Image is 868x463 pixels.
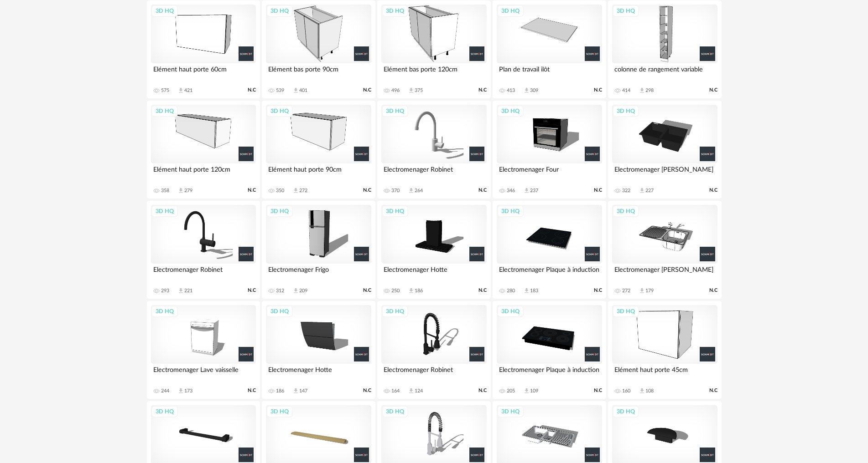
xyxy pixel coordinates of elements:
[709,387,717,394] span: N.C
[151,105,178,117] div: 3D HQ
[645,388,654,394] div: 108
[608,0,721,99] a: 3D HQ colonne de rangement variable 414 Download icon 298 N.C
[478,287,487,294] span: N.C
[645,87,654,94] div: 298
[645,188,654,194] div: 227
[266,305,293,317] div: 3D HQ
[478,187,487,193] span: N.C
[391,388,400,394] div: 164
[523,287,530,294] span: Download icon
[613,406,639,417] div: 3D HQ
[645,288,654,294] div: 179
[622,188,630,194] div: 322
[266,364,371,382] div: Electromenager Hotte
[507,388,515,394] div: 205
[377,301,490,399] a: 3D HQ Electromenager Robinet 164 Download icon 124 N.C
[151,5,178,17] div: 3D HQ
[382,406,408,417] div: 3D HQ
[299,87,307,94] div: 401
[497,406,524,417] div: 3D HQ
[639,187,645,194] span: Download icon
[608,201,721,299] a: 3D HQ Electromenager [PERSON_NAME] 272 Download icon 179 N.C
[391,87,400,94] div: 496
[184,87,192,94] div: 421
[594,287,602,294] span: N.C
[248,187,256,193] span: N.C
[493,301,606,399] a: 3D HQ Electromenager Plaque à induction 205 Download icon 109 N.C
[382,305,408,317] div: 3D HQ
[184,388,192,394] div: 173
[177,287,184,294] span: Download icon
[266,406,293,417] div: 3D HQ
[266,5,293,17] div: 3D HQ
[613,5,639,17] div: 3D HQ
[613,205,639,217] div: 3D HQ
[161,288,169,294] div: 293
[266,63,371,81] div: Elément bas porte 90cm
[363,87,371,93] span: N.C
[530,288,538,294] div: 183
[377,201,490,299] a: 3D HQ Electromenager Hotte 250 Download icon 186 N.C
[497,205,524,217] div: 3D HQ
[161,188,169,194] div: 358
[363,187,371,193] span: N.C
[478,87,487,93] span: N.C
[292,287,299,294] span: Download icon
[147,0,260,99] a: 3D HQ Elément haut porte 60cm 575 Download icon 421 N.C
[151,264,256,282] div: Electromenager Robinet
[639,87,645,94] span: Download icon
[177,187,184,194] span: Download icon
[262,301,375,399] a: 3D HQ Electromenager Hotte 186 Download icon 147 N.C
[612,63,717,81] div: colonne de rangement variable
[299,288,307,294] div: 209
[622,388,630,394] div: 160
[478,387,487,394] span: N.C
[507,188,515,194] div: 346
[408,287,415,294] span: Download icon
[292,187,299,194] span: Download icon
[151,63,256,81] div: Elément haut porte 60cm
[391,288,400,294] div: 250
[497,105,524,117] div: 3D HQ
[151,163,256,182] div: Elément haut porte 120cm
[248,287,256,294] span: N.C
[497,364,602,382] div: Electromenager Plaque à induction
[709,187,717,193] span: N.C
[493,0,606,99] a: 3D HQ Plan de travail ilôt 413 Download icon 309 N.C
[523,87,530,94] span: Download icon
[382,5,408,17] div: 3D HQ
[381,364,486,382] div: Electromenager Robinet
[612,163,717,182] div: Electromenager [PERSON_NAME]
[530,87,538,94] div: 309
[147,101,260,199] a: 3D HQ Elément haut porte 120cm 358 Download icon 279 N.C
[507,288,515,294] div: 280
[493,101,606,199] a: 3D HQ Electromenager Four 346 Download icon 237 N.C
[266,163,371,182] div: Elément haut porte 90cm
[594,87,602,93] span: N.C
[299,188,307,194] div: 272
[415,288,423,294] div: 186
[177,87,184,94] span: Download icon
[523,187,530,194] span: Download icon
[151,305,178,317] div: 3D HQ
[523,387,530,394] span: Download icon
[266,105,293,117] div: 3D HQ
[276,87,284,94] div: 539
[415,388,423,394] div: 124
[266,205,293,217] div: 3D HQ
[709,87,717,93] span: N.C
[507,87,515,94] div: 413
[299,388,307,394] div: 147
[248,87,256,93] span: N.C
[408,187,415,194] span: Download icon
[377,0,490,99] a: 3D HQ Elément bas porte 120cm 496 Download icon 375 N.C
[363,387,371,394] span: N.C
[151,406,178,417] div: 3D HQ
[147,201,260,299] a: 3D HQ Electromenager Robinet 293 Download icon 221 N.C
[594,187,602,193] span: N.C
[292,87,299,94] span: Download icon
[147,301,260,399] a: 3D HQ Electromenager Lave vaisselle 244 Download icon 173 N.C
[497,305,524,317] div: 3D HQ
[266,264,371,282] div: Electromenager Frigo
[497,5,524,17] div: 3D HQ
